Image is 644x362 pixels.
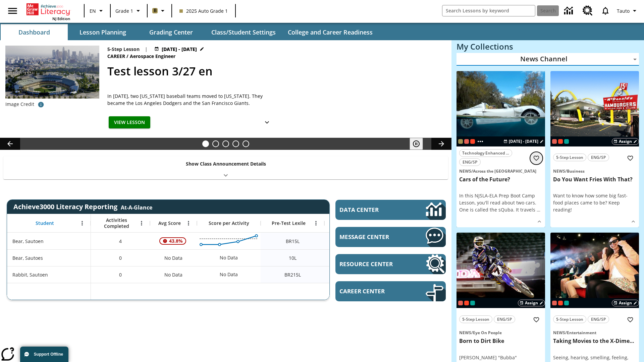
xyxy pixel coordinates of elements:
[91,249,150,266] div: 0, Bear, Sautoes
[26,3,70,16] a: Home
[553,192,636,213] div: Want to know how some big fast-food places came to be? Keep reading!
[216,251,241,264] div: No Data, Bear, Sautoes
[3,156,448,179] div: Show Class Announcement Details
[564,301,569,305] div: 2025 Auto Grade 1 A
[565,168,567,174] span: /
[459,329,542,336] span: Topic: News/Eye On People
[614,5,641,17] button: Profile/Settings
[553,330,565,336] span: News
[150,233,197,249] div: , 43.8%, Attention! This student's Average First Try Score of 43.8% is below 65%, Bear, Sautoen
[470,139,475,144] div: Test 1
[115,7,133,14] span: Grade 1
[12,271,48,278] span: Rabbit, Sautoen
[202,140,209,147] button: Slide 1 Test lesson 3/27 en
[459,315,492,323] button: 5-Step Lesson
[3,1,22,21] button: Open side menu
[565,330,567,336] span: /
[619,300,632,306] span: Assign
[464,139,469,144] div: OL 2025 Auto Grade 2
[588,154,609,161] button: ENG/SP
[107,93,275,107] div: In [DATE], two [US_STATE] baseball teams moved to [US_STATE]. They became the Los Angeles Dodgers...
[564,139,569,144] span: 2025 Auto Grade 1 A
[162,46,197,53] span: [DATE] - [DATE]
[69,24,136,40] button: Lesson Planning
[588,315,609,323] button: ENG/SP
[476,137,484,145] button: Show more classes
[119,254,122,261] span: 0
[459,338,542,345] h3: Born to Dirt Bike
[459,158,481,166] button: ENG/SP
[153,46,206,53] button: Aug 27 - Aug 27 Choose Dates
[121,202,152,211] div: At-A-Glance
[272,220,306,226] span: Pre-Test Lexile
[339,287,406,295] span: Career Center
[558,139,563,144] div: Test 1
[457,71,545,228] div: lesson details
[179,7,228,14] span: 2025 Auto Grade 1
[459,192,542,213] div: In this NJSLA-ELA Prep Boot Camp Lesson, you'll read about two cars. One is called the sQuba. It ...
[471,330,473,336] span: /
[77,218,87,228] button: Open Menu
[311,218,321,228] button: Open Menu
[553,154,586,161] button: 5-Step Lesson
[260,116,274,129] button: Show Details
[457,53,639,66] div: News Channel
[558,301,563,305] span: Test 1
[36,220,54,226] span: Student
[243,140,249,147] button: Slide 5 Remembering Justice O'Connor
[13,202,152,211] span: Achieve3000 Literacy Reporting
[518,300,545,306] button: Assign Choose Dates
[552,301,557,305] div: OL 2025 Auto Grade 2
[186,160,266,167] p: Show Class Announcement Details
[5,46,99,99] img: Dodgers stadium.
[126,53,128,59] span: /
[90,7,96,14] span: EN
[87,5,108,17] button: Language: EN, Select a language
[12,254,43,261] span: Bear, Sautoes
[473,168,536,174] span: Across the [GEOGRAPHIC_DATA]
[553,315,586,323] button: 5-Step Lesson
[567,168,585,174] span: Business
[442,5,535,16] input: search field
[464,301,469,305] div: Test 1
[473,330,502,336] span: Eye On People
[579,2,597,20] a: Resource Center, Will open in new tab
[119,238,122,245] span: 4
[5,101,34,108] p: Image Credit
[94,217,139,229] span: Activities Completed
[339,233,406,241] span: Message Center
[209,220,249,226] span: Score per Activity
[138,24,205,40] button: Grading Center
[459,176,542,183] h3: Cars of the Future?
[284,271,301,278] span: Beginning reader 215 Lexile, Rabbit, Sautoen
[107,53,126,60] span: Career
[560,2,579,20] a: Data Center
[458,139,463,144] div: Current Class
[20,347,68,362] button: Support Offline
[556,316,583,323] span: 5-Step Lesson
[52,16,70,21] span: NJ Edition
[107,46,140,53] p: 5-Step Lesson
[1,24,68,40] button: Dashboard
[556,154,583,161] span: 5-Step Lesson
[12,238,44,245] span: Bear, Sautoen
[91,233,150,249] div: 4, Bear, Sautoen
[324,249,388,266] div: 10 Lexile, ER, Based on the Lexile Reading measure, student is an Emerging Reader (ER) and will h...
[113,5,145,17] button: Grade: Grade 1, Select a grade
[497,316,512,323] span: ENG/SP
[470,301,475,305] div: 2025 Auto Grade 1 A
[553,338,636,345] h3: Taking Movies to the X-Dimension
[624,152,636,164] button: Add to Favorites
[130,53,177,60] span: Aerospace Engineer
[552,139,557,144] div: OL 2025 Auto Grade 2
[34,99,48,111] button: Image credit: David Sucsy/E+/Getty Images
[119,271,122,278] span: 0
[494,315,515,323] button: ENG/SP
